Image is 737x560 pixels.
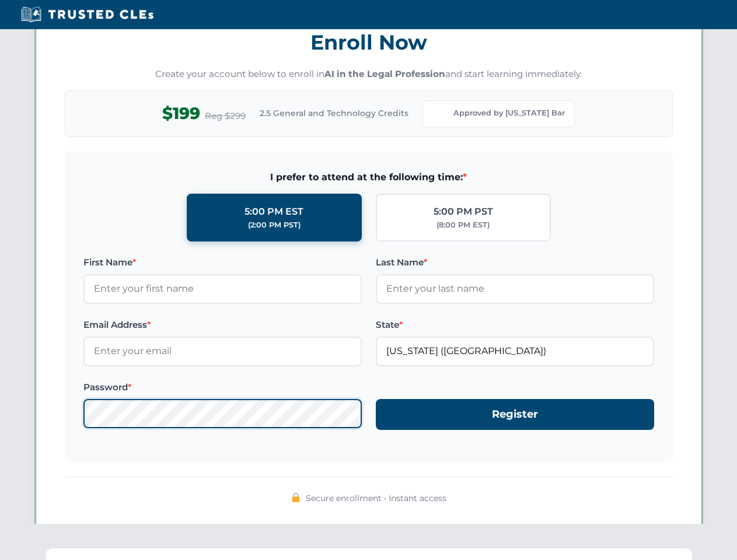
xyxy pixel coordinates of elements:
div: 5:00 PM EST [244,204,303,219]
div: (2:00 PM PST) [248,219,301,231]
img: Florida Bar [432,106,449,122]
span: Approved by [US_STATE] Bar [453,107,565,119]
input: Enter your email [83,337,362,366]
h3: Enroll Now [65,24,673,61]
span: 2.5 General and Technology Credits [260,107,408,120]
label: Email Address [83,318,362,332]
span: I prefer to attend at the following time: [83,170,654,185]
div: 5:00 PM PST [434,204,493,219]
span: $199 [162,100,200,127]
p: Create your account below to enroll in and start learning immediately. [65,68,673,81]
span: Secure enrollment • Instant access [306,492,446,505]
label: State [376,318,654,332]
label: Last Name [376,256,654,269]
input: Enter your last name [376,274,654,303]
strong: AI in the Legal Profession [324,68,445,79]
input: Florida (FL) [376,337,654,366]
span: Reg $299 [205,109,246,123]
input: Enter your first name [83,274,362,303]
label: Password [83,380,362,394]
div: (8:00 PM EST) [436,219,490,231]
button: Register [376,399,654,430]
img: Trusted CLEs [18,6,157,23]
label: First Name [83,256,362,269]
img: 🔒 [291,493,301,502]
